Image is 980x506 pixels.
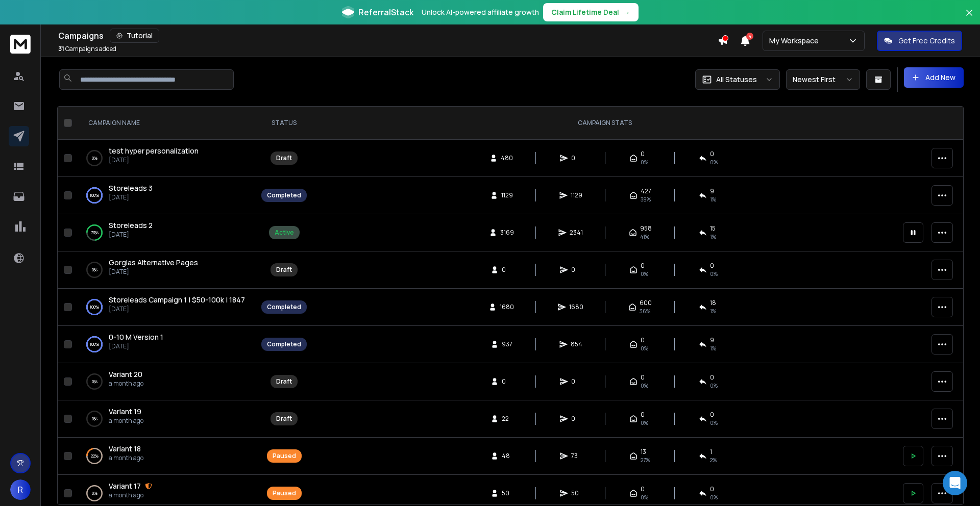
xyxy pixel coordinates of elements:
th: STATUS [255,107,313,140]
span: 9 [710,336,714,344]
span: Variant 18 [109,444,141,453]
p: 0 % [92,153,97,163]
span: 0 [571,154,581,162]
span: 0 [571,415,581,423]
div: Paused [273,489,296,497]
span: 1129 [571,191,582,199]
span: 0 [502,377,512,386]
span: 50 [502,489,512,497]
a: Variant 19 [109,407,141,417]
span: 1 % [710,195,716,204]
button: Newest First [786,69,860,90]
div: Open Intercom Messenger [943,471,967,495]
button: R [10,479,31,500]
th: CAMPAIGN NAME [76,107,255,140]
span: Variant 17 [109,481,141,491]
td: 0%Variant 20a month ago [76,363,255,400]
td: 0%test hyper personalization[DATE] [76,140,255,177]
p: 100 % [90,302,99,312]
span: 0 [502,266,512,274]
span: 41 % [640,233,649,241]
span: 0% [641,382,648,390]
span: 2341 [570,229,583,237]
button: Get Free Credits [877,31,962,51]
span: 27 % [641,456,650,464]
td: 22%Variant 18a month ago [76,438,255,475]
button: Tutorial [110,29,159,43]
p: Campaigns added [58,45,116,53]
div: Completed [267,191,301,199]
div: Paused [273,452,296,460]
a: Gorgias Alternative Pages [109,258,198,268]
span: 3169 [500,229,514,237]
span: 0 [641,373,645,382]
span: 22 [502,415,512,423]
p: a month ago [109,454,143,462]
th: CAMPAIGN STATS [313,107,897,140]
span: 15 [710,224,716,233]
div: Completed [267,303,301,311]
span: 50 [571,489,581,497]
span: 0% [710,270,718,278]
span: 0 % [710,493,718,501]
span: 0% [641,419,648,427]
span: 1129 [501,191,513,199]
span: 1 % [710,233,716,241]
span: 0 [571,266,581,274]
span: → [623,7,630,17]
div: Draft [276,266,292,274]
span: 38 % [641,195,651,204]
p: a month ago [109,380,143,388]
span: 2 % [710,456,717,464]
p: [DATE] [109,156,199,164]
span: 958 [640,224,652,233]
span: 0% [641,270,648,278]
p: 0 % [92,488,97,498]
span: 0% [641,344,648,352]
div: Draft [276,415,292,423]
div: Draft [276,377,292,386]
span: 0 [710,262,714,270]
span: 73 [571,452,581,460]
span: 1 % [710,307,716,315]
a: Variant 20 [109,369,142,380]
td: 0%Gorgias Alternative Pages[DATE] [76,251,255,289]
a: 0-10 M Version 1 [109,332,163,342]
p: My Workspace [769,36,823,46]
span: 1 [710,448,712,456]
span: 4 [746,33,753,40]
span: 0 [641,336,645,344]
p: 100 % [90,190,99,200]
div: Draft [276,154,292,162]
span: 31 [58,44,64,53]
button: Close banner [963,6,976,31]
span: ReferralStack [358,6,413,18]
span: 0% [710,158,718,166]
span: 0% [710,419,718,427]
span: 480 [501,154,513,162]
span: 0 [641,411,645,419]
span: 0 [710,411,714,419]
span: 48 [502,452,512,460]
p: a month ago [109,491,152,499]
span: 0% [641,158,648,166]
span: Storeleads 2 [109,220,153,230]
span: 0 [641,262,645,270]
td: 0%Variant 19a month ago [76,400,255,438]
p: All Statuses [716,74,757,85]
td: 73%Storeleads 2[DATE] [76,214,255,251]
span: 427 [641,187,651,195]
a: Storeleads 2 [109,220,153,231]
span: 0 % [641,493,648,501]
p: Unlock AI-powered affiliate growth [422,7,539,17]
span: test hyper personalization [109,146,199,156]
p: 100 % [90,339,99,349]
span: 937 [502,340,512,348]
span: 0 [710,373,714,382]
span: 13 [641,448,646,456]
span: 0 [641,485,645,493]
